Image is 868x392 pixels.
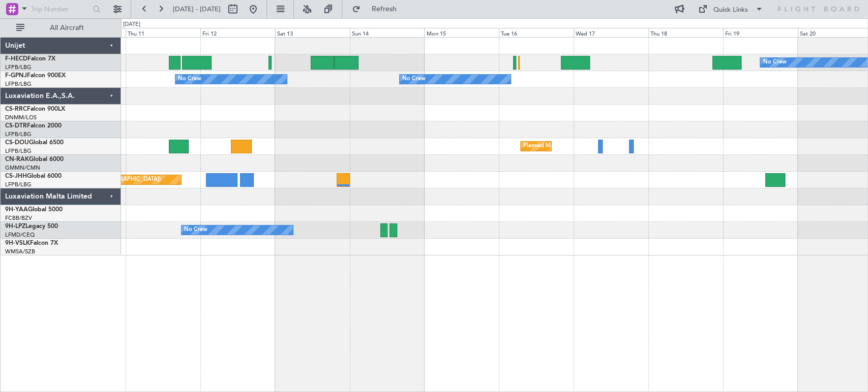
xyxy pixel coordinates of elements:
span: CS-JHH [5,173,27,179]
a: WMSA/SZB [5,248,35,255]
span: [DATE] - [DATE] [173,5,221,14]
a: CS-DOUGlobal 6500 [5,140,64,146]
a: LFPB/LBG [5,130,32,138]
div: No Crew [178,72,201,87]
div: [DATE] [123,20,140,29]
div: Tue 16 [499,28,574,37]
span: CN-RAK [5,156,29,162]
a: LFPB/LBG [5,181,32,188]
a: DNMM/LOS [5,114,37,121]
a: 9H-LPZLegacy 500 [5,223,58,230]
div: No Crew [402,72,426,87]
a: F-HECDFalcon 7X [5,56,55,62]
button: All Aircraft [11,20,110,36]
div: No Crew [763,55,786,70]
span: 9H-YAA [5,207,28,213]
div: Mon 15 [424,28,499,37]
span: 9H-VSLK [5,240,30,246]
a: CS-RRCFalcon 900LX [5,106,65,112]
input: Trip Number [31,2,89,17]
div: Sat 13 [275,28,350,37]
a: 9H-YAAGlobal 5000 [5,207,63,213]
a: 9H-VSLKFalcon 7X [5,240,58,246]
div: Quick Links [713,5,748,15]
a: F-GPNJFalcon 900EX [5,73,66,79]
div: Sun 14 [350,28,425,37]
span: All Aircraft [26,24,107,31]
a: CN-RAKGlobal 6000 [5,156,64,162]
div: No Crew [184,222,207,238]
span: F-HECD [5,56,27,62]
span: CS-DOU [5,140,29,146]
div: Planned Maint [GEOGRAPHIC_DATA] ([GEOGRAPHIC_DATA]) [523,139,683,154]
span: F-GPNJ [5,73,27,79]
button: Quick Links [693,1,768,17]
div: Thu 18 [648,28,723,37]
div: Thu 11 [126,28,200,37]
a: FCBB/BZV [5,214,32,222]
span: Refresh [363,6,405,13]
a: LFPB/LBG [5,147,32,155]
span: 9H-LPZ [5,223,25,230]
a: LFMD/CEQ [5,231,35,239]
span: CS-DTR [5,123,27,129]
div: Fri 12 [200,28,275,37]
div: Fri 19 [723,28,798,37]
a: CS-DTRFalcon 2000 [5,123,62,129]
span: CS-RRC [5,106,27,112]
a: GMMN/CMN [5,164,40,172]
a: LFPB/LBG [5,80,32,88]
a: CS-JHHGlobal 6000 [5,173,62,179]
div: Wed 17 [574,28,648,37]
button: Refresh [347,1,408,17]
a: LFPB/LBG [5,63,32,71]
